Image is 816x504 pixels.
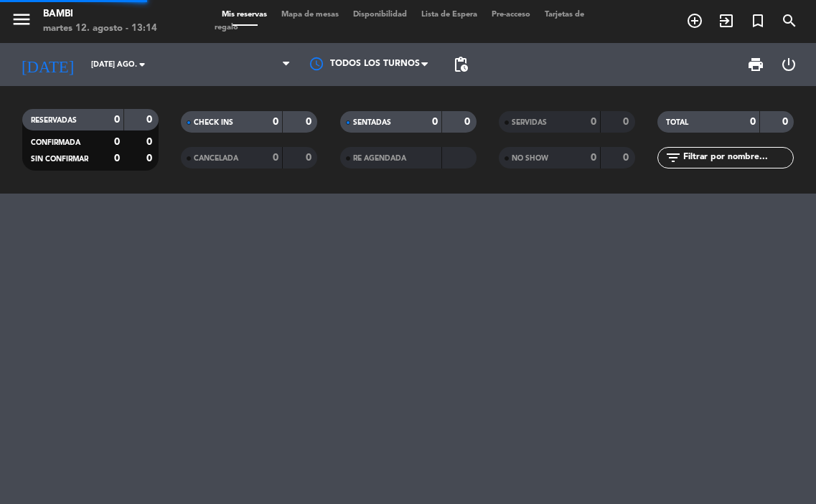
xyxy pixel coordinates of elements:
i: menu [11,9,32,30]
i: exit_to_app [718,12,735,29]
div: martes 12. agosto - 13:14 [43,22,157,36]
span: Pre-acceso [484,11,538,19]
strong: 0 [623,117,632,127]
strong: 0 [146,137,155,147]
strong: 0 [114,137,120,147]
i: [DATE] [11,49,84,80]
strong: 0 [114,153,120,163]
strong: 0 [591,117,596,127]
span: Lista de Espera [414,11,484,19]
span: CANCELADA [194,155,238,162]
strong: 0 [114,115,120,125]
strong: 0 [432,117,438,127]
strong: 0 [464,117,473,127]
strong: 0 [591,153,596,163]
strong: 0 [306,153,314,163]
span: RESERVADAS [31,117,77,124]
span: CONFIRMADA [31,139,80,146]
strong: 0 [273,117,278,127]
strong: 0 [782,117,791,127]
strong: 0 [623,153,632,163]
strong: 0 [273,153,278,163]
strong: 0 [146,153,155,163]
strong: 0 [750,117,756,127]
span: SIN CONFIRMAR [31,156,88,163]
i: turned_in_not [749,12,766,29]
span: Disponibilidad [346,11,414,19]
span: Mapa de mesas [274,11,346,19]
i: arrow_drop_down [133,56,151,73]
span: NO SHOW [512,155,548,162]
i: search [781,12,798,29]
span: SENTADAS [353,119,391,126]
i: add_circle_outline [686,12,703,29]
input: Filtrar por nombre... [682,150,793,166]
button: menu [11,9,32,35]
strong: 0 [146,115,155,125]
span: TOTAL [666,119,688,126]
i: power_settings_new [780,56,797,73]
span: SERVIDAS [512,119,547,126]
strong: 0 [306,117,314,127]
span: RE AGENDADA [353,155,406,162]
span: CHECK INS [194,119,233,126]
div: BAMBI [43,7,157,22]
span: Mis reservas [215,11,274,19]
i: filter_list [665,149,682,166]
span: print [747,56,764,73]
div: LOG OUT [772,43,805,86]
span: pending_actions [452,56,469,73]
